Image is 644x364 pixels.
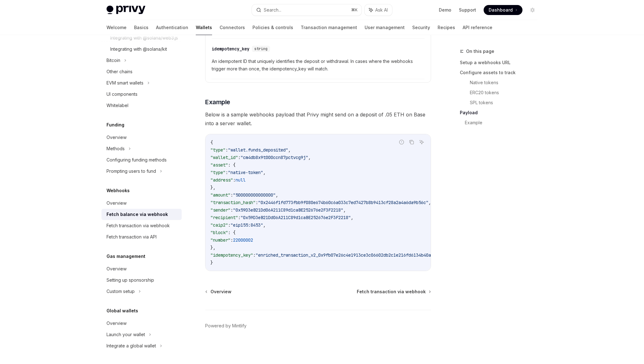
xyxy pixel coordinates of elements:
span: , [428,200,431,205]
a: Wallets [196,20,212,35]
span: "transaction_hash" [210,200,256,205]
div: Configuring funding methods [106,156,167,164]
a: API reference [463,20,492,35]
button: Toggle dark mode [527,5,538,15]
a: SPL tokens [470,98,543,108]
a: UI components [101,89,182,100]
div: Fetch transaction via webhook [106,222,170,229]
span: : [226,147,228,153]
a: Payload [460,108,543,118]
a: Whitelabel [101,100,182,111]
span: { [210,140,213,145]
a: Fetch transaction via API [101,231,182,243]
span: }, [210,245,216,250]
a: Security [412,20,430,35]
div: Integrating with @solana/kit [110,45,167,53]
span: , [308,155,311,160]
span: Ask AI [375,7,388,13]
span: 22000002 [233,237,253,243]
button: Ask AI [418,138,426,146]
h5: Webhooks [106,187,130,194]
a: Overview [206,289,231,295]
span: : [253,252,256,258]
a: Other chains [101,66,182,77]
span: , [263,170,266,175]
a: Configuring funding methods [101,154,182,166]
span: : [238,215,241,220]
span: "native-token" [228,170,263,175]
a: Policies & controls [252,20,293,35]
span: }, [210,185,216,190]
span: "recipient" [210,215,238,220]
a: Demo [439,7,451,13]
div: Fetch transaction via API [106,233,157,241]
span: : [231,237,233,243]
span: : [233,177,236,183]
div: Methods [106,145,125,152]
div: UI components [106,90,138,98]
span: : { [228,230,236,235]
button: Report incorrect code [397,138,406,146]
span: ⌘ K [351,8,358,13]
span: Below is a sample webhooks payload that Privy might send on a deposit of .05 ETH on Base into a s... [205,110,431,128]
span: , [263,222,266,228]
span: , [351,215,353,220]
button: Search...⌘K [252,4,361,16]
span: "wallet_id" [210,155,238,160]
h5: Gas management [106,253,145,260]
div: Other chains [106,68,132,75]
div: Overview [106,320,127,327]
span: "eip155:8453" [231,222,263,228]
a: Configure assets to track [460,68,543,78]
span: , [288,147,291,153]
span: "amount" [210,192,231,198]
a: Setting up sponsorship [101,274,182,286]
span: "wallet.funds_deposited" [228,147,288,153]
a: Native tokens [470,78,543,88]
span: An idempotent ID that uniquely identifies the deposit or withdrawal. In cases where the webhooks ... [212,58,424,73]
span: } [210,260,213,265]
span: On this page [466,48,494,55]
span: "500000000000000" [233,192,276,198]
span: string [254,46,267,51]
div: Overview [106,134,127,141]
span: : [231,207,233,213]
a: Integrating with @solana/kit [101,44,182,55]
span: , [343,207,346,213]
div: idempotency_key [212,46,249,52]
a: Example [465,118,543,128]
a: Welcome [106,20,127,35]
a: Transaction management [301,20,357,35]
div: Search... [264,6,281,14]
div: EVM smart wallets [106,79,143,87]
span: "0x2446f1fd773fbb9f080e674b60c6a033c7ed7427b8b9413cf28a2a4a6da9b56c" [258,200,428,205]
h5: Funding [106,121,124,129]
span: Dashboard [489,7,513,13]
div: Bitcoin [106,57,120,64]
div: Launch your wallet [106,331,145,338]
span: "caip2" [210,222,228,228]
span: , [276,192,278,198]
button: Copy the contents from the code block [408,138,416,146]
span: "type" [210,170,226,175]
span: Fetch transaction via webhook [357,289,426,295]
div: Overview [106,199,127,207]
span: "asset" [210,162,228,168]
span: "block" [210,230,228,235]
span: "0x59D3eB21Dd06A211C89d1caBE252676e2F3F2218" [233,207,343,213]
a: Overview [101,263,182,274]
span: "0x59D3eB21Dd06A211C89d1caBE252676e2F3F2218" [241,215,351,220]
div: Overview [106,265,127,273]
a: ERC20 tokens [470,88,543,98]
img: light logo [106,6,145,14]
a: Dashboard [484,5,522,15]
button: Ask AI [365,4,392,16]
a: Support [459,7,476,13]
div: Fetch balance via webhook [106,211,168,218]
a: Overview [101,132,182,143]
a: Recipes [438,20,455,35]
span: Example [205,98,230,106]
span: : [226,170,228,175]
a: Overview [101,197,182,209]
a: Basics [134,20,148,35]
